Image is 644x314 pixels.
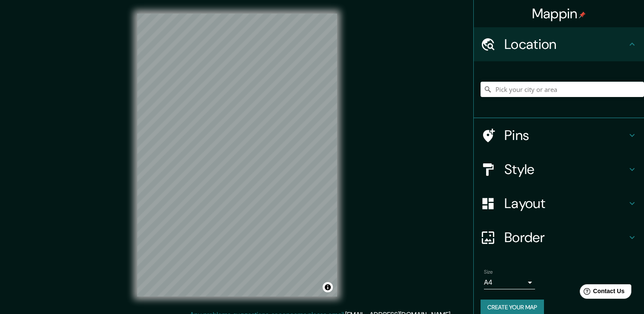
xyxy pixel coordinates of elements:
[474,186,644,220] div: Layout
[504,229,627,246] h4: Border
[504,195,627,212] h4: Layout
[484,276,535,289] div: A4
[504,127,627,144] h4: Pins
[323,282,333,292] button: Toggle attribution
[137,14,337,297] canvas: Map
[504,161,627,178] h4: Style
[474,220,644,254] div: Border
[474,27,644,61] div: Location
[484,268,493,276] label: Size
[474,118,644,152] div: Pins
[579,11,586,18] img: pin-icon.png
[481,82,644,97] input: Pick your city or area
[474,152,644,186] div: Style
[504,36,627,53] h4: Location
[532,5,586,22] h4: Mappin
[568,281,635,305] iframe: Help widget launcher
